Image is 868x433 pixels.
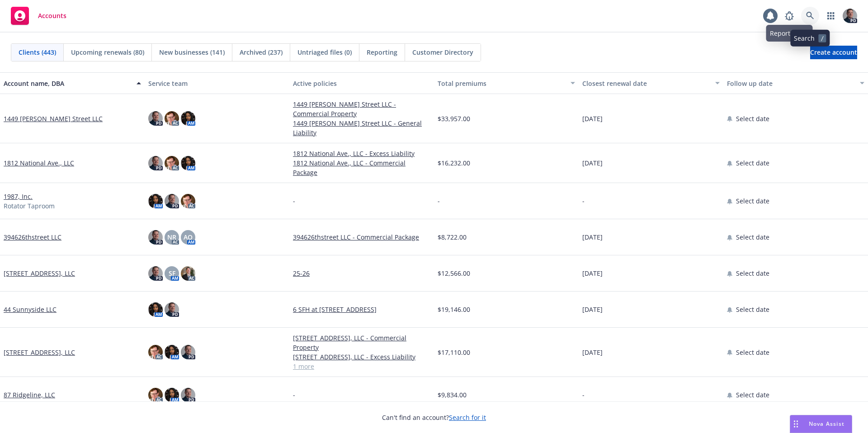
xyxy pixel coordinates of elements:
[148,194,163,208] img: photo
[165,194,179,208] img: photo
[4,192,33,201] a: 1987, Inc.
[148,156,163,170] img: photo
[148,79,286,88] div: Service team
[184,232,193,242] span: AO
[736,158,769,168] span: Select date
[843,9,857,23] img: photo
[181,194,195,208] img: photo
[723,72,868,94] button: Follow up date
[181,388,195,402] img: photo
[159,47,225,57] span: New businesses (141)
[4,390,55,400] a: 87 Ridgeline, LLC
[736,348,769,357] span: Select date
[181,111,195,126] img: photo
[736,232,769,242] span: Select date
[736,390,769,400] span: Select date
[582,114,603,123] span: [DATE]
[38,12,66,19] span: Accounts
[181,345,195,359] img: photo
[165,388,179,402] img: photo
[148,345,163,359] img: photo
[4,348,75,357] a: [STREET_ADDRESS], LLC
[736,114,769,123] span: Select date
[438,196,440,206] span: -
[438,348,470,357] span: $17,110.00
[181,156,195,170] img: photo
[165,111,179,126] img: photo
[582,305,603,314] span: [DATE]
[165,302,179,317] img: photo
[148,111,163,126] img: photo
[780,7,798,25] a: Report a Bug
[293,232,430,242] a: 394626thstreet LLC - Commercial Package
[412,47,473,57] span: Customer Directory
[736,268,769,278] span: Select date
[145,72,289,94] button: Service team
[438,305,470,314] span: $19,146.00
[810,44,857,61] span: Create account
[438,390,467,400] span: $9,834.00
[293,118,430,137] a: 1449 [PERSON_NAME] Street LLC - General Liability
[810,46,857,59] a: Create account
[148,388,163,402] img: photo
[801,7,819,25] a: Search
[727,79,854,88] div: Follow up date
[438,114,470,123] span: $33,957.00
[790,415,802,433] div: Drag to move
[148,302,163,317] img: photo
[4,201,55,211] span: Rotator Taproom
[449,413,486,422] a: Search for it
[148,230,163,245] img: photo
[4,268,75,278] a: [STREET_ADDRESS], LLC
[736,196,769,206] span: Select date
[165,345,179,359] img: photo
[736,305,769,314] span: Select date
[165,156,179,170] img: photo
[582,232,603,242] span: [DATE]
[19,47,56,57] span: Clients (443)
[382,413,486,422] span: Can't find an account?
[4,114,103,123] a: 1449 [PERSON_NAME] Street LLC
[293,196,295,206] span: -
[293,362,430,371] a: 1 more
[293,390,295,400] span: -
[438,79,565,88] div: Total premiums
[240,47,283,57] span: Archived (237)
[181,266,195,281] img: photo
[822,7,840,25] a: Switch app
[438,232,467,242] span: $8,722.00
[4,232,61,242] a: 394626thstreet LLC
[293,305,430,314] a: 6 SFH at [STREET_ADDRESS]
[293,158,430,177] a: 1812 National Ave., LLC - Commercial Package
[438,268,470,278] span: $12,566.00
[148,266,163,281] img: photo
[293,79,430,88] div: Active policies
[367,47,397,57] span: Reporting
[809,420,844,428] span: Nova Assist
[289,72,434,94] button: Active policies
[582,158,603,168] span: [DATE]
[169,268,175,278] span: SF
[4,79,131,88] div: Account name, DBA
[582,390,585,400] span: -
[582,196,585,206] span: -
[582,268,603,278] span: [DATE]
[293,149,430,158] a: 1812 National Ave., LLC - Excess Liability
[293,333,430,352] a: [STREET_ADDRESS], LLC - Commercial Property
[582,79,710,88] div: Closest renewal date
[4,305,57,314] a: 44 Sunnyside LLC
[582,348,603,357] span: [DATE]
[4,158,74,168] a: 1812 National Ave., LLC
[297,47,352,57] span: Untriaged files (0)
[71,47,144,57] span: Upcoming renewals (80)
[790,415,852,433] button: Nova Assist
[293,268,430,278] a: 25-26
[438,158,470,168] span: $16,232.00
[434,72,579,94] button: Total premiums
[167,232,176,242] span: NR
